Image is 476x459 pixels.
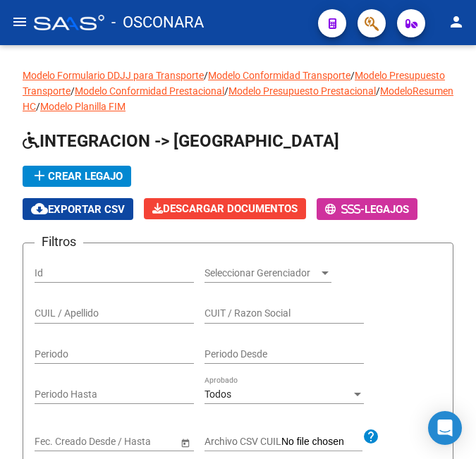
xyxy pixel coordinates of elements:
[208,70,350,81] a: Modelo Conformidad Transporte
[23,131,339,151] span: INTEGRACION -> [GEOGRAPHIC_DATA]
[31,203,125,216] span: Exportar CSV
[35,232,83,252] h3: Filtros
[35,436,78,448] input: Start date
[90,436,159,448] input: End date
[144,198,306,219] button: Descargar Documentos
[365,203,409,216] span: Legajos
[178,435,193,450] button: Open calendar
[23,198,133,220] button: Exportar CSV
[448,13,465,30] mat-icon: person
[31,167,48,184] mat-icon: add
[31,200,48,217] mat-icon: cloud_download
[281,436,362,448] input: Archivo CSV CUIL
[325,203,365,216] span: -
[23,166,131,187] button: Crear Legajo
[40,101,126,112] a: Modelo Planilla FIM
[205,436,281,447] span: Archivo CSV CUIL
[152,202,298,215] span: Descargar Documentos
[317,198,417,220] button: -Legajos
[228,85,376,97] a: Modelo Presupuesto Prestacional
[23,70,204,81] a: Modelo Formulario DDJJ para Transporte
[75,85,224,97] a: Modelo Conformidad Prestacional
[31,170,123,183] span: Crear Legajo
[205,388,231,400] span: Todos
[205,267,319,279] span: Seleccionar Gerenciador
[362,428,379,445] mat-icon: help
[111,7,204,38] span: - OSCONARA
[428,411,462,445] div: Open Intercom Messenger
[11,13,28,30] mat-icon: menu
